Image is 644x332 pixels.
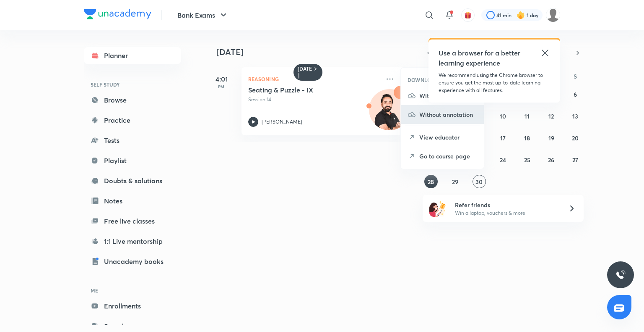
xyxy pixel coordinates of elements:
h4: [DATE] [216,47,413,57]
abbr: September 17, 2025 [500,134,506,142]
button: September 29, 2025 [448,175,462,188]
abbr: September 19, 2025 [548,134,554,142]
button: avatar [461,8,475,22]
button: September 28, 2025 [424,175,438,188]
button: September 13, 2025 [569,109,582,123]
h5: Seating & Puzzle - IX [248,86,353,94]
a: 1:1 Live mentorship [84,233,181,250]
a: Free live classes [84,213,181,229]
abbr: September 29, 2025 [452,178,458,186]
h6: SELF STUDY [84,77,181,92]
p: [PERSON_NAME] [262,118,302,126]
h5: Use a browser for a better learning experience [439,48,522,68]
button: September 18, 2025 [520,131,534,145]
abbr: September 28, 2025 [428,178,434,186]
h5: 4:01 [205,74,238,84]
abbr: September 6, 2025 [574,90,577,98]
button: Bank Exams [172,7,234,24]
button: September 27, 2025 [569,153,582,166]
a: Browse [84,92,181,108]
abbr: September 24, 2025 [500,156,506,164]
button: September 10, 2025 [496,109,510,123]
a: Company Logo [84,9,151,21]
img: Company Logo [84,9,151,19]
abbr: September 10, 2025 [500,112,506,120]
abbr: September 18, 2025 [524,134,530,142]
img: Avatar [369,94,410,134]
abbr: September 12, 2025 [548,112,554,120]
a: Practice [84,112,181,129]
button: September 26, 2025 [545,153,558,166]
p: Win a laptop, vouchers & more [455,209,558,217]
p: Reasoning [248,74,380,84]
a: Enrollments [84,298,181,314]
a: Doubts & solutions [84,172,181,189]
abbr: September 11, 2025 [525,112,530,120]
p: Session 14 [248,96,380,103]
abbr: September 13, 2025 [572,112,578,120]
a: Notes [84,192,181,209]
abbr: September 20, 2025 [572,134,579,142]
img: referral [429,200,446,217]
button: September 20, 2025 [569,131,582,145]
p: We recommend using the Chrome browser to ensure you get the most up-to-date learning experience w... [439,71,550,94]
button: September 17, 2025 [496,131,510,145]
img: shruti garg [546,8,560,22]
a: Tests [84,132,181,149]
p: View educator [419,133,477,142]
abbr: September 26, 2025 [548,156,554,164]
button: September 11, 2025 [520,109,534,123]
h6: [DATE] [298,66,312,79]
button: September 6, 2025 [569,87,582,101]
abbr: September 30, 2025 [475,178,483,186]
img: ttu [615,270,626,280]
button: September 30, 2025 [473,175,486,188]
abbr: Saturday [574,72,577,80]
img: avatar [464,11,472,19]
a: Playlist [84,152,181,169]
p: With annotation [419,91,477,100]
button: September 12, 2025 [545,109,558,123]
a: Planner [84,47,181,64]
button: September 24, 2025 [496,153,510,166]
a: Unacademy books [84,253,181,270]
h6: ME [84,283,181,298]
h6: Refer friends [455,200,558,209]
p: PM [205,84,238,89]
abbr: September 25, 2025 [524,156,530,164]
abbr: September 27, 2025 [572,156,578,164]
img: streak [517,11,525,19]
p: Go to course page [419,152,477,161]
button: September 25, 2025 [520,153,534,166]
p: Without annotation [419,110,477,119]
h6: DOWNLOAD CLASS PDF [408,76,469,84]
button: September 19, 2025 [545,131,558,145]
